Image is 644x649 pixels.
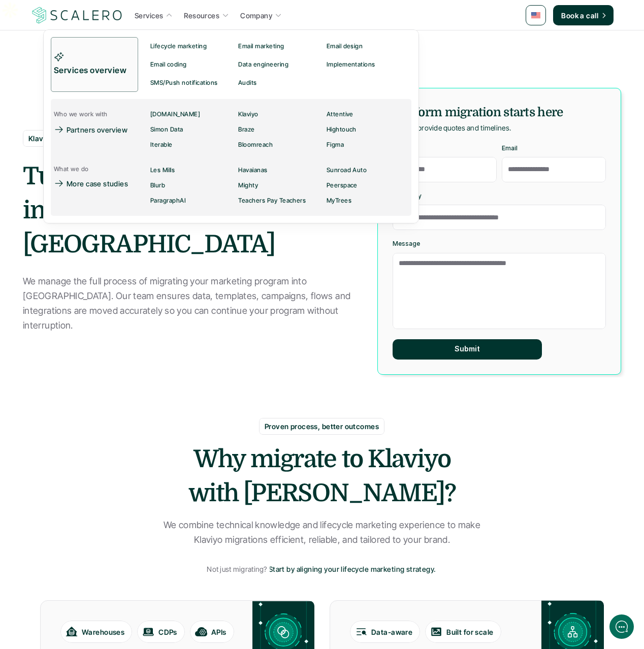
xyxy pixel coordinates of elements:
a: ParagraphAI [147,193,235,208]
p: Braze [238,126,254,133]
textarea: Message [393,253,606,329]
p: We combine technical knowledge and lifecycle marketing experience to make Klaviyo migrations effi... [157,518,487,547]
a: Mighty [235,178,323,193]
a: [DOMAIN_NAME] [147,107,235,122]
h2: Turn your ecommerce data into action in [GEOGRAPHIC_DATA] [23,159,355,262]
p: Email [502,145,518,152]
a: SMS/Push notifications [147,74,235,92]
p: Attentive [327,111,353,118]
a: Sunroad Auto [324,163,411,178]
a: Email marketing [235,37,323,55]
h2: Let us know if we can help with lifecycle marketing. [15,68,188,116]
a: Figma [324,137,411,152]
p: Peerspace [327,182,358,189]
p: CDPs [158,627,177,637]
p: We manage the full process of migrating your marketing program into [GEOGRAPHIC_DATA]. Our team e... [23,274,353,333]
p: Proven process, better outcomes [265,421,379,432]
iframe: gist-messenger-bubble-iframe [609,614,634,639]
a: Simon Data [147,122,235,137]
input: Email [502,157,606,182]
a: Bloomreach [235,137,323,152]
a: Email coding [147,55,235,74]
button: New conversation [16,135,187,155]
a: Scalero company logotype [30,6,124,24]
a: Partners overview [51,122,135,137]
a: Audits [235,74,317,92]
a: Services overview [51,37,138,92]
span: New conversation [66,141,122,149]
a: Attentive [324,107,411,122]
p: Email marketing [238,43,284,50]
a: Teachers Pay Teachers [235,193,323,208]
p: Teachers Pay Teachers [238,197,306,204]
p: Warehouses [82,627,124,637]
a: Havaianas [235,163,323,178]
p: Mighty [238,182,258,189]
a: Lifecycle marketing [147,37,235,55]
p: Les Mills [150,167,175,174]
p: Who we work with [54,111,108,118]
p: Klaviyo implementation [28,133,109,144]
a: More case studies [51,176,138,191]
p: Sunroad Auto [327,167,367,174]
p: Lifecycle marketing [150,43,207,50]
p: Services overview [54,64,129,77]
button: Submit [393,339,542,360]
p: Klaviyo [238,111,258,118]
p: We can provide quotes and timelines. [393,121,511,134]
a: Braze [235,122,323,137]
h5: Platform migration starts here [393,103,606,121]
a: Iterable [147,137,235,152]
p: Email design [327,43,363,50]
input: Company [393,205,606,230]
p: Havaianas [238,167,267,174]
a: MyTrees [324,193,411,208]
p: Hightouch [327,126,357,133]
p: More case studies [67,178,128,189]
p: Start by aligning your lifecycle marketing strategy. [269,564,436,574]
p: Blurb [150,182,165,189]
p: Implementations [327,61,375,68]
h1: Hi! Welcome to [GEOGRAPHIC_DATA]. [15,49,188,66]
p: APIs [211,627,227,637]
p: Iterable [150,141,173,148]
p: Simon Data [150,126,183,133]
a: Les Mills [147,163,235,178]
p: Message [393,240,420,247]
p: Audits [238,79,257,86]
p: Partners overview [67,124,127,135]
p: Built for scale [446,627,493,637]
a: Blurb [147,178,235,193]
p: Submit [455,345,480,353]
p: [DOMAIN_NAME] [150,111,200,118]
h2: Why migrate to Klaviyo with [PERSON_NAME]? [170,442,474,510]
span: We run on Gist [85,355,128,362]
a: Email design [324,37,411,55]
a: Start by aligning your lifecycle marketing strategy. [269,564,438,574]
img: Scalero company logotype [30,6,124,25]
p: Data-aware [371,627,412,637]
p: Figma [327,141,344,148]
input: Name [393,157,497,182]
p: SMS/Push notifications [150,79,218,86]
p: Email coding [150,61,187,68]
p: MyTrees [327,197,351,204]
a: Peerspace [324,178,411,193]
a: Data engineering [235,55,323,74]
p: Not just migrating? [207,563,267,575]
p: Data engineering [238,61,288,68]
p: What we do [54,166,89,173]
a: Hightouch [324,122,411,137]
a: Implementations [324,55,411,74]
a: Klaviyo [235,107,323,122]
p: Bloomreach [238,141,273,148]
p: ParagraphAI [150,197,186,204]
